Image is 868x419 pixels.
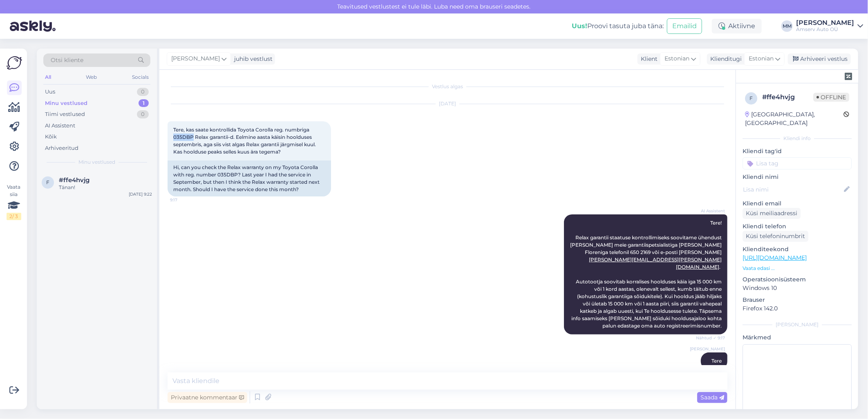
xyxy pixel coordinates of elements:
[712,19,762,33] div: Aktiivne
[59,176,89,184] span: #ffe4hvjg
[781,20,793,32] div: MM
[694,208,725,214] span: AI Assistent
[85,72,99,82] div: Web
[762,92,813,102] div: # ffe4hvjg
[743,321,852,328] div: [PERSON_NAME]
[168,83,727,90] div: Vestlus algas
[129,191,152,197] div: [DATE] 9:22
[45,110,85,118] div: Tiimi vestlused
[43,72,53,82] div: All
[572,22,587,30] b: Uus!
[743,333,852,342] p: Märkmed
[796,20,863,33] a: [PERSON_NAME]Amserv Auto OÜ
[45,99,87,107] div: Minu vestlused
[45,122,75,130] div: AI Assistent
[711,358,722,364] span: Tere
[59,184,152,191] div: Tänan!
[700,394,724,401] span: Saada
[813,93,849,102] span: Offline
[743,208,801,219] div: Küsi meiliaadressi
[7,55,22,71] img: Askly Logo
[743,296,852,304] p: Brauser
[743,222,852,231] p: Kliendi telefon
[745,110,843,127] div: [GEOGRAPHIC_DATA], [GEOGRAPHIC_DATA]
[788,53,851,65] div: Arhiveeri vestlus
[743,284,852,292] p: Windows 10
[168,100,727,107] div: [DATE]
[664,54,689,63] span: Estonian
[743,265,852,272] p: Vaata edasi ...
[743,304,852,313] p: Firefox 142.0
[749,95,753,101] span: f
[743,231,808,242] div: Küsi telefoninumbrit
[589,256,722,270] a: [PERSON_NAME][EMAIL_ADDRESS][PERSON_NAME][DOMAIN_NAME]
[171,54,220,63] span: [PERSON_NAME]
[667,18,702,34] button: Emailid
[743,275,852,284] p: Operatsioonisüsteem
[796,20,854,26] div: [PERSON_NAME]
[690,346,725,352] span: [PERSON_NAME]
[168,160,331,196] div: Hi, can you check the Relax warranty on my Toyota Corolla with reg. number 035DBP? Last year I ha...
[694,335,725,341] span: Nähtud ✓ 9:17
[130,72,150,82] div: Socials
[137,110,149,118] div: 0
[743,245,852,254] p: Klienditeekond
[231,55,273,63] div: juhib vestlust
[845,73,852,80] img: zendesk
[51,56,83,65] span: Otsi kliente
[173,127,317,155] span: Tere, kas saate kontrollida Toyota Corolla reg. numbriga 035DBP Relax garantii-d. Eelmine aasta k...
[743,147,852,156] p: Kliendi tag'id
[139,99,149,107] div: 1
[45,144,78,152] div: Arhiveeritud
[707,55,742,63] div: Klienditugi
[743,173,852,181] p: Kliendi nimi
[743,254,807,261] a: [URL][DOMAIN_NAME]
[45,133,57,141] div: Kõik
[7,213,21,220] div: 2 / 3
[168,392,247,403] div: Privaatne kommentaar
[170,197,201,203] span: 9:17
[137,88,149,96] div: 0
[638,55,658,63] div: Klient
[743,199,852,208] p: Kliendi email
[796,26,854,33] div: Amserv Auto OÜ
[78,158,115,166] span: Minu vestlused
[46,179,49,185] span: f
[743,135,852,142] div: Kliendi info
[749,54,774,63] span: Estonian
[572,21,664,31] div: Proovi tasuta juba täna:
[743,185,842,194] input: Lisa nimi
[45,88,55,96] div: Uus
[743,157,852,169] input: Lisa tag
[7,183,21,220] div: Vaata siia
